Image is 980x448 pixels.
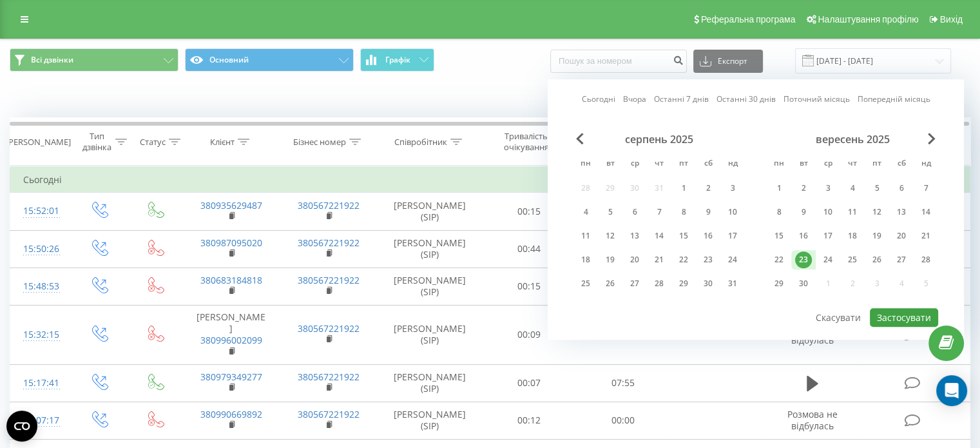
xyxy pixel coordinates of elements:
[483,364,576,402] td: 00:07
[675,228,692,244] div: 15
[700,228,716,244] div: 16
[573,274,598,293] div: пн 25 серп 2025 р.
[771,228,787,244] div: 15
[791,250,816,269] div: вт 23 вер 2025 р.
[675,275,692,292] div: 29
[651,204,668,220] div: 7
[675,251,692,268] div: 22
[200,274,262,286] a: 380683184818
[602,228,619,244] div: 12
[23,237,57,262] div: 15:50:26
[816,179,840,198] div: ср 3 вер 2025 р.
[696,202,720,222] div: сб 9 серп 2025 р.
[865,226,889,246] div: пт 19 вер 2025 р.
[914,179,938,198] div: нд 7 вер 2025 р.
[795,180,812,197] div: 2
[865,250,889,269] div: пт 26 вер 2025 р.
[573,202,598,222] div: пн 4 серп 2025 р.
[293,137,346,148] div: Бізнес номер
[893,180,910,197] div: 6
[654,93,709,106] a: Останні 7 днів
[892,155,911,174] abbr: субота
[675,180,692,197] div: 1
[816,250,840,269] div: ср 24 вер 2025 р.
[724,228,741,244] div: 17
[767,202,791,222] div: пн 8 вер 2025 р.
[818,14,918,24] span: Налаштування профілю
[794,155,813,174] abbr: вівторок
[494,131,559,153] div: Тривалість очікування
[918,180,934,197] div: 7
[23,408,57,433] div: 15:07:17
[771,180,787,197] div: 1
[700,251,716,268] div: 23
[200,408,262,420] a: 380990669892
[818,155,838,174] abbr: середа
[576,364,669,402] td: 07:55
[916,155,936,174] abbr: неділя
[795,275,812,292] div: 30
[550,50,687,73] input: Пошук за номером
[840,179,865,198] div: чт 4 вер 2025 р.
[651,251,668,268] div: 21
[647,202,671,222] div: чт 7 серп 2025 р.
[622,202,647,222] div: ср 6 серп 2025 р.
[582,93,615,106] a: Сьогодні
[573,133,745,146] div: серпень 2025
[791,179,816,198] div: вт 2 вер 2025 р.
[914,202,938,222] div: нд 14 вер 2025 р.
[771,275,787,292] div: 29
[483,230,576,268] td: 00:44
[23,274,57,299] div: 15:48:53
[598,202,622,222] div: вт 5 серп 2025 р.
[816,202,840,222] div: ср 10 вер 2025 р.
[394,137,447,148] div: Співробітник
[649,155,669,174] abbr: четвер
[298,371,360,383] a: 380567221922
[820,204,836,220] div: 10
[840,202,865,222] div: чт 11 вер 2025 р.
[573,226,598,246] div: пн 11 серп 2025 р.
[724,204,741,220] div: 10
[783,93,850,106] a: Поточний місяць
[576,402,669,439] td: 00:00
[651,275,668,292] div: 28
[298,322,360,335] a: 380567221922
[360,48,434,72] button: Графік
[671,274,696,293] div: пт 29 серп 2025 р.
[600,155,620,174] abbr: вівторок
[200,199,262,211] a: 380935629487
[647,274,671,293] div: чт 28 серп 2025 р.
[696,179,720,198] div: сб 2 серп 2025 р.
[858,93,930,106] a: Попередній місяць
[696,250,720,269] div: сб 23 серп 2025 р.
[378,193,483,230] td: [PERSON_NAME] (SIP)
[378,230,483,268] td: [PERSON_NAME] (SIP)
[298,274,360,286] a: 380567221922
[602,204,619,220] div: 5
[918,204,934,220] div: 14
[867,155,887,174] abbr: п’ятниця
[10,167,970,193] td: Сьогодні
[698,155,718,174] abbr: субота
[820,228,836,244] div: 17
[791,202,816,222] div: вт 9 вер 2025 р.
[598,226,622,246] div: вт 12 серп 2025 р.
[622,226,647,246] div: ср 13 серп 2025 р.
[671,202,696,222] div: пт 8 серп 2025 р.
[767,250,791,269] div: пн 22 вер 2025 р.
[820,251,836,268] div: 24
[598,250,622,269] div: вт 19 серп 2025 р.
[723,155,742,174] abbr: неділя
[483,402,576,439] td: 00:12
[840,250,865,269] div: чт 25 вер 2025 р.
[185,48,354,72] button: Основний
[573,250,598,269] div: пн 18 серп 2025 р.
[23,322,57,347] div: 15:32:15
[844,204,861,220] div: 11
[200,237,262,249] a: 380987095020
[843,155,862,174] abbr: четвер
[869,204,885,220] div: 12
[918,251,934,268] div: 28
[928,133,936,144] span: Next Month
